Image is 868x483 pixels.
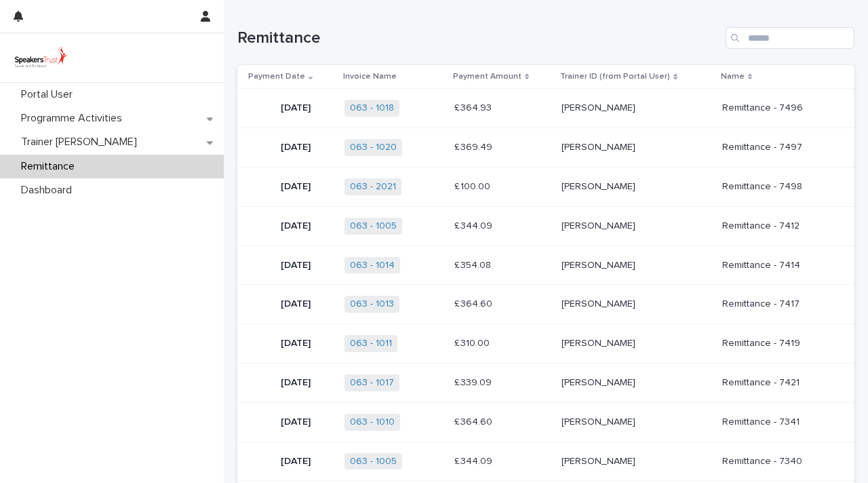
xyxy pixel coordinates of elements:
[281,142,311,153] p: [DATE]
[350,298,394,310] a: 063 - 1013
[237,285,854,324] tr: [DATE]063 - 1013 £ 364.60£ 364.60 [PERSON_NAME][PERSON_NAME] Remittance - 7417Remittance - 7417
[343,69,397,84] p: Invoice Name
[237,402,854,442] tr: [DATE]063 - 1010 £ 364.60£ 364.60 [PERSON_NAME][PERSON_NAME] Remittance - 7341Remittance - 7341
[281,181,311,193] p: [DATE]
[350,142,397,153] a: 063 - 1020
[721,69,745,84] p: Name
[237,246,854,285] tr: [DATE]063 - 1014 £ 354.08£ 354.08 [PERSON_NAME][PERSON_NAME] Remittance - 7414Remittance - 7414
[561,335,638,349] p: [PERSON_NAME]
[281,102,311,114] p: [DATE]
[350,417,395,428] a: 063 - 1010
[454,218,495,232] p: £ 344.09
[16,160,85,173] p: Remittance
[561,257,638,271] p: [PERSON_NAME]
[454,100,494,114] p: £ 364.93
[350,181,396,193] a: 063 - 2021
[454,335,492,349] p: £ 310.00
[453,69,521,84] p: Payment Amount
[237,89,854,128] tr: [DATE]063 - 1018 £ 364.93£ 364.93 [PERSON_NAME][PERSON_NAME] Remittance - 7496Remittance - 7496
[248,69,305,84] p: Payment Date
[350,456,397,467] a: 063 - 1005
[454,296,495,310] p: £ 364.60
[281,377,311,389] p: [DATE]
[561,374,638,389] p: [PERSON_NAME]
[722,296,802,310] p: Remittance - 7417
[237,363,854,402] tr: [DATE]063 - 1017 £ 339.09£ 339.09 [PERSON_NAME][PERSON_NAME] Remittance - 7421Remittance - 7421
[237,128,854,168] tr: [DATE]063 - 1020 £ 369.49£ 369.49 [PERSON_NAME][PERSON_NAME] Remittance - 7497Remittance - 7497
[454,178,493,193] p: £ 100.00
[722,178,805,193] p: Remittance - 7498
[722,100,806,114] p: Remittance - 7496
[561,218,638,232] p: [PERSON_NAME]
[16,112,133,125] p: Programme Activities
[454,374,494,389] p: £ 339.09
[561,139,638,153] p: [PERSON_NAME]
[350,102,394,114] a: 063 - 1018
[454,257,494,271] p: £ 354.08
[11,44,71,71] img: UVamC7uQTJC0k9vuxGLS
[722,139,805,153] p: Remittance - 7497
[237,324,854,364] tr: [DATE]063 - 1011 £ 310.00£ 310.00 [PERSON_NAME][PERSON_NAME] Remittance - 7419Remittance - 7419
[561,100,638,114] p: [PERSON_NAME]
[237,206,854,246] tr: [DATE]063 - 1005 £ 344.09£ 344.09 [PERSON_NAME][PERSON_NAME] Remittance - 7412Remittance - 7412
[350,260,395,271] a: 063 - 1014
[722,453,805,467] p: Remittance - 7340
[237,28,720,48] h1: Remittance
[281,417,311,428] p: [DATE]
[281,298,311,310] p: [DATE]
[454,139,495,153] p: £ 369.49
[281,456,311,467] p: [DATE]
[561,296,638,310] p: [PERSON_NAME]
[16,184,83,197] p: Dashboard
[350,338,392,349] a: 063 - 1011
[561,414,638,428] p: [PERSON_NAME]
[560,69,670,84] p: Trainer ID (from Portal User)
[454,414,495,428] p: £ 364.60
[561,178,638,193] p: [PERSON_NAME]
[350,220,397,232] a: 063 - 1005
[281,220,311,232] p: [DATE]
[281,338,311,349] p: [DATE]
[237,167,854,206] tr: [DATE]063 - 2021 £ 100.00£ 100.00 [PERSON_NAME][PERSON_NAME] Remittance - 7498Remittance - 7498
[722,374,802,389] p: Remittance - 7421
[281,260,311,271] p: [DATE]
[722,218,802,232] p: Remittance - 7412
[16,88,83,101] p: Portal User
[722,335,803,349] p: Remittance - 7419
[350,377,394,389] a: 063 - 1017
[722,414,802,428] p: Remittance - 7341
[454,453,495,467] p: £ 344.09
[561,453,638,467] p: [PERSON_NAME]
[16,136,148,149] p: Trainer [PERSON_NAME]
[726,27,854,49] input: Search
[237,442,854,481] tr: [DATE]063 - 1005 £ 344.09£ 344.09 [PERSON_NAME][PERSON_NAME] Remittance - 7340Remittance - 7340
[722,257,803,271] p: Remittance - 7414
